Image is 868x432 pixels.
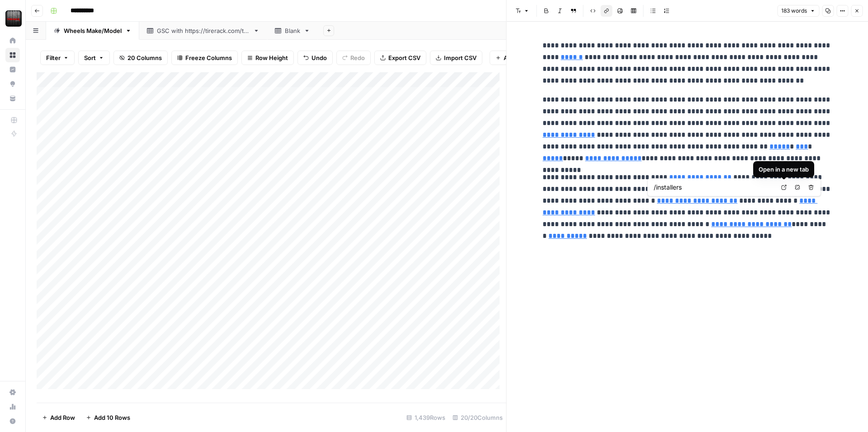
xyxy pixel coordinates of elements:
button: Row Height [241,51,294,65]
a: GSC with [URL][DOMAIN_NAME] [139,22,267,40]
button: Export CSV [374,51,426,65]
button: Redo [336,51,371,65]
span: Undo [311,53,327,62]
span: Add Row [50,413,75,422]
div: 20/20 Columns [449,410,506,425]
a: Wheels Make/Model [46,22,139,40]
button: Add Column [490,51,544,65]
span: Freeze Columns [185,53,232,62]
span: Export CSV [388,53,420,62]
button: Undo [297,51,333,65]
div: GSC with [URL][DOMAIN_NAME] [157,26,250,35]
a: Usage [5,399,20,414]
a: Blank [267,22,318,40]
button: Filter [40,51,75,65]
span: Add 10 Rows [94,413,130,422]
span: 183 words [781,7,807,15]
span: Filter [46,53,61,62]
a: Home [5,33,20,48]
button: 183 words [777,5,819,17]
button: Help + Support [5,414,20,428]
span: Row Height [255,53,288,62]
button: Import CSV [430,51,482,65]
a: Browse [5,48,20,62]
button: Add 10 Rows [80,410,136,425]
span: Redo [350,53,365,62]
button: Add Row [37,410,80,425]
div: 1,439 Rows [403,410,449,425]
span: 20 Columns [127,53,162,62]
a: Your Data [5,91,20,106]
span: Sort [84,53,96,62]
button: Workspace: Tire Rack [5,7,20,30]
div: Blank [285,26,300,35]
a: Settings [5,385,20,399]
div: Wheels Make/Model [64,26,122,35]
button: Sort [78,51,110,65]
img: Tire Rack Logo [5,10,22,27]
a: Opportunities [5,77,20,91]
button: Freeze Columns [171,51,238,65]
span: Import CSV [444,53,476,62]
button: 20 Columns [113,51,168,65]
a: Insights [5,62,20,77]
